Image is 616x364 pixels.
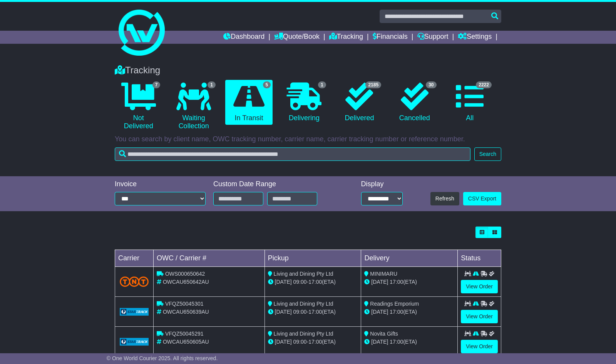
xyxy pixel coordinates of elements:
span: 17:00 [390,279,403,285]
span: MINIMARU [370,271,397,277]
a: 2185 Delivered [336,80,383,125]
div: Invoice [115,180,206,189]
span: OWS000650642 [165,271,205,277]
span: Living and Dining Pty Ltd [274,301,333,307]
td: OWC / Carrier # [154,250,265,267]
a: 1 Waiting Collection [170,80,217,133]
span: VFQZ50045301 [165,301,204,307]
a: View Order [461,280,498,293]
td: Status [458,250,501,267]
div: Custom Date Range [213,180,337,189]
span: [DATE] [275,339,292,345]
a: Settings [458,31,492,44]
div: - (ETA) [268,308,358,316]
a: Quote/Book [274,31,320,44]
span: [DATE] [371,309,388,315]
a: Tracking [329,31,363,44]
span: OWCAU650605AU [163,339,209,345]
span: OWCAU650642AU [163,279,209,285]
td: Pickup [264,250,361,267]
span: 17:00 [308,309,322,315]
span: VFQZ50045291 [165,331,204,337]
div: (ETA) [364,278,454,286]
div: - (ETA) [268,278,358,286]
a: View Order [461,340,498,353]
span: [DATE] [371,339,388,345]
div: (ETA) [364,338,454,346]
a: 2222 All [446,80,494,125]
div: Tracking [111,65,505,76]
span: 09:00 [293,279,307,285]
span: 1 [208,81,216,88]
span: Living and Dining Pty Ltd [274,331,333,337]
span: OWCAU650639AU [163,309,209,315]
span: Readings Emporium [370,301,419,307]
span: [DATE] [371,279,388,285]
span: © One World Courier 2025. All rights reserved. [107,355,218,361]
span: 09:00 [293,339,307,345]
div: Display [361,180,403,189]
span: 17:00 [390,309,403,315]
a: View Order [461,310,498,323]
a: 1 Delivering [280,80,328,125]
div: - (ETA) [268,338,358,346]
img: TNT_Domestic.png [120,276,149,287]
img: GetCarrierServiceLogo [120,308,149,316]
span: 17:00 [308,339,322,345]
a: 30 Cancelled [391,80,438,125]
button: Search [474,147,501,161]
button: Refresh [430,192,459,205]
span: 09:00 [293,309,307,315]
a: Financials [373,31,408,44]
a: 5 In Transit [225,80,273,125]
span: Living and Dining Pty Ltd [274,271,333,277]
span: 5 [263,81,271,88]
img: GetCarrierServiceLogo [120,338,149,346]
span: 7 [152,81,161,88]
span: 17:00 [390,339,403,345]
td: Carrier [115,250,154,267]
span: 2222 [476,81,492,88]
span: 17:00 [308,279,322,285]
span: 1 [318,81,326,88]
span: [DATE] [275,279,292,285]
span: 30 [426,81,436,88]
div: (ETA) [364,308,454,316]
span: [DATE] [275,309,292,315]
a: CSV Export [463,192,501,205]
span: Novita Gifts [370,331,398,337]
a: Dashboard [223,31,264,44]
a: Support [417,31,449,44]
a: 7 Not Delivered [115,80,162,133]
td: Delivery [361,250,458,267]
p: You can search by client name, OWC tracking number, carrier name, carrier tracking number or refe... [115,135,501,144]
span: 2185 [365,81,381,88]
